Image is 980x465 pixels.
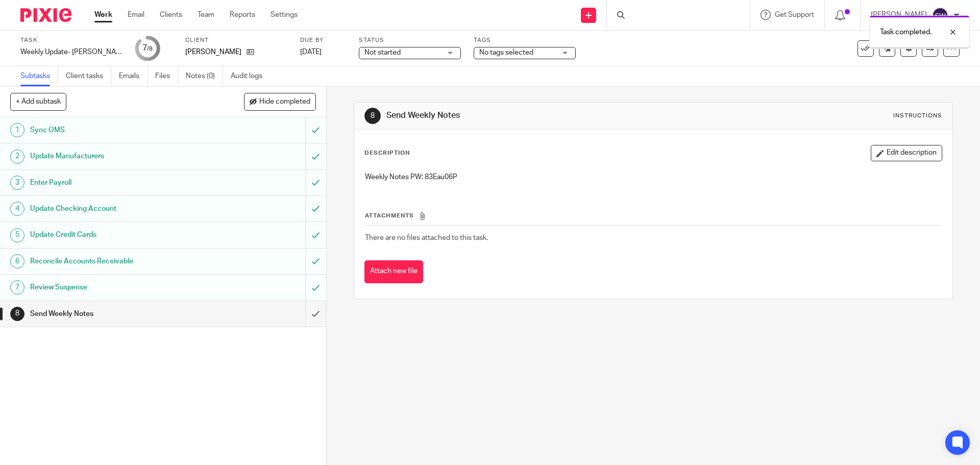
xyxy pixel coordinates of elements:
[10,202,24,216] div: 4
[259,98,310,106] span: Hide completed
[359,36,461,44] label: Status
[271,10,298,20] a: Settings
[479,49,533,56] span: No tags selected
[474,36,576,44] label: Tags
[94,10,112,20] a: Work
[20,66,58,86] a: Subtasks
[364,49,401,56] span: Not started
[871,145,942,161] button: Edit description
[66,66,111,86] a: Client tasks
[186,66,223,86] a: Notes (0)
[30,306,207,322] h1: Send Weekly Notes
[147,46,153,52] small: /8
[365,234,488,241] span: There are no files attached to this task.
[893,112,942,120] div: Instructions
[365,172,941,182] p: Weekly Notes PW: 83Eau06P
[365,213,414,218] span: Attachments
[364,149,410,157] p: Description
[20,47,122,57] div: Weekly Update- Cantera-Moore
[10,280,24,295] div: 7
[231,66,270,86] a: Audit logs
[198,10,214,20] a: Team
[10,228,24,242] div: 5
[880,27,932,37] p: Task completed.
[10,93,66,110] button: + Add subtask
[364,260,423,283] button: Attach new file
[20,8,71,22] img: Pixie
[30,201,207,216] h1: Update Checking Account
[10,176,24,190] div: 3
[30,280,207,295] h1: Review Suspense
[10,123,24,137] div: 1
[386,110,675,121] h1: Send Weekly Notes
[300,36,346,44] label: Due by
[30,175,207,190] h1: Enter Payroll
[155,66,178,86] a: Files
[20,47,122,57] div: Weekly Update- [PERSON_NAME]
[10,307,24,321] div: 8
[128,10,144,20] a: Email
[230,10,255,20] a: Reports
[30,227,207,242] h1: Update Credit Cards
[185,47,241,57] p: [PERSON_NAME]
[30,149,207,164] h1: Update Manufacturers
[30,254,207,269] h1: Reconcile Accounts Receivable
[244,93,316,110] button: Hide completed
[185,36,287,44] label: Client
[160,10,182,20] a: Clients
[119,66,148,86] a: Emails
[20,36,122,44] label: Task
[364,108,381,124] div: 8
[300,48,322,56] span: [DATE]
[10,150,24,164] div: 2
[30,123,207,138] h1: Sync OMS
[142,42,153,54] div: 7
[932,7,948,23] img: svg%3E
[10,254,24,268] div: 6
